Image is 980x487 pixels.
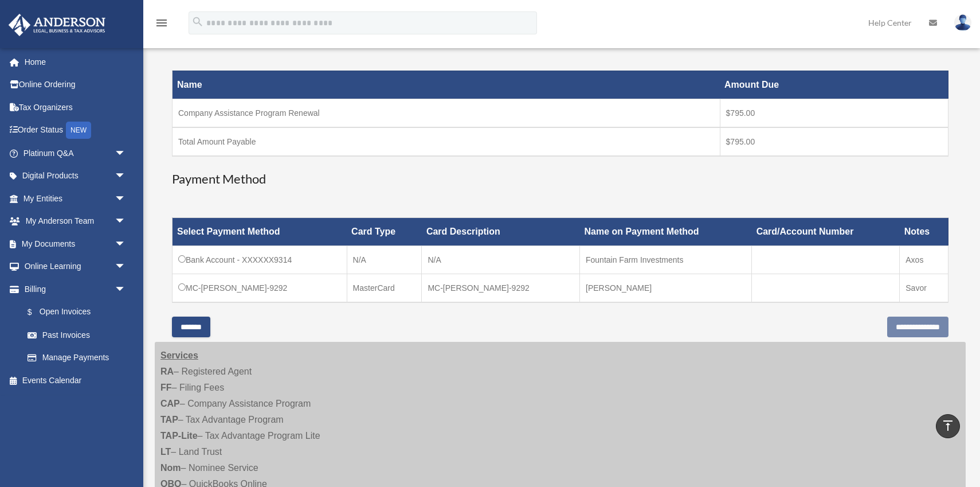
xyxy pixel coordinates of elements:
[8,255,143,278] a: Online Learningarrow_drop_down
[8,278,138,301] a: Billingarrow_drop_down
[347,274,422,303] td: MasterCard
[115,278,138,301] span: arrow_drop_down
[580,218,752,246] th: Name on Payment Method
[422,246,580,274] td: N/A
[66,122,91,139] div: NEW
[8,369,143,392] a: Events Calendar
[115,165,138,188] span: arrow_drop_down
[8,50,143,73] a: Home
[34,305,40,320] span: $
[160,463,181,473] strong: Nom
[8,165,143,188] a: Digital Productsarrow_drop_down
[115,187,138,211] span: arrow_drop_down
[173,218,347,246] th: Select Payment Method
[752,218,900,246] th: Card/Account Number
[954,14,971,31] img: User Pic
[720,99,948,127] td: $795.00
[8,73,143,96] a: Online Ordering
[16,301,132,324] a: $Open Invoices
[900,246,948,274] td: Axos
[16,324,138,346] a: Past Invoices
[115,232,138,256] span: arrow_drop_down
[936,414,960,438] a: vertical_align_top
[347,218,422,246] th: Card Type
[160,350,198,360] strong: Services
[5,14,109,36] img: Anderson Advisors Platinum Portal
[160,415,178,424] strong: TAP
[16,346,138,369] a: Manage Payments
[160,399,180,408] strong: CAP
[173,99,720,127] td: Company Assistance Program Renewal
[160,367,174,376] strong: RA
[8,232,143,255] a: My Documentsarrow_drop_down
[580,246,752,274] td: Fountain Farm Investments
[173,246,347,274] td: Bank Account - XXXXXX9314
[155,20,168,30] a: menu
[580,274,752,303] td: [PERSON_NAME]
[8,187,143,210] a: My Entitiesarrow_drop_down
[720,71,948,99] th: Amount Due
[160,383,172,392] strong: FF
[155,16,168,30] i: menu
[900,218,948,246] th: Notes
[172,170,948,188] h3: Payment Method
[720,127,948,156] td: $795.00
[8,96,143,119] a: Tax Organizers
[173,274,347,303] td: MC-[PERSON_NAME]-9292
[8,142,143,165] a: Platinum Q&Aarrow_drop_down
[8,210,143,233] a: My Anderson Teamarrow_drop_down
[115,210,138,233] span: arrow_drop_down
[347,246,422,274] td: N/A
[422,218,580,246] th: Card Description
[900,274,948,303] td: Savor
[422,274,580,303] td: MC-[PERSON_NAME]-9292
[191,15,204,28] i: search
[160,447,171,457] strong: LT
[8,119,143,142] a: Order StatusNEW
[115,142,138,165] span: arrow_drop_down
[173,71,720,99] th: Name
[115,255,138,279] span: arrow_drop_down
[160,431,198,441] strong: TAP-Lite
[941,419,955,433] i: vertical_align_top
[173,127,720,156] td: Total Amount Payable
